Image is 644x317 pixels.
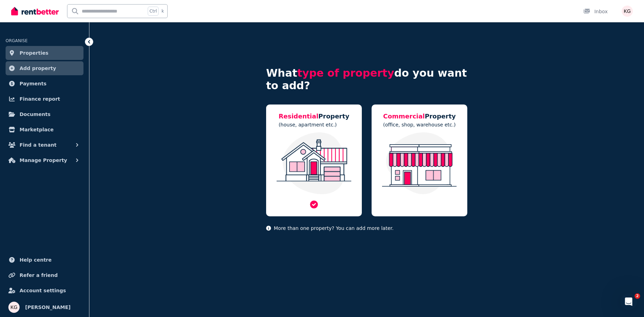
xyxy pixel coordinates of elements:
h5: Property [383,111,456,121]
a: Properties [6,46,83,60]
span: k [161,8,164,14]
span: ORGANISE [6,38,28,43]
span: Marketplace [20,125,53,134]
span: Ctrl [148,7,159,16]
p: (house, apartment etc.) [279,121,350,128]
a: Help centre [6,253,83,267]
img: Commercial Property [379,132,460,194]
img: Kim Gill [622,6,633,17]
span: Documents [20,110,51,118]
p: More than one property? You can add more later. [266,225,467,232]
img: RentBetter [11,6,59,16]
span: Properties [20,49,49,57]
a: Documents [6,107,83,121]
a: Refer a friend [6,268,83,282]
a: Marketplace [6,123,83,137]
p: (office, shop, warehouse etc.) [383,121,456,128]
a: Add property [6,61,83,75]
span: Help centre [20,256,52,264]
button: Manage Property [6,153,83,167]
span: [PERSON_NAME] [25,303,71,311]
span: Account settings [20,286,66,295]
span: Find a tenant [20,141,57,149]
a: Finance report [6,92,83,106]
span: type of property [297,67,394,79]
h5: Property [279,111,350,121]
span: 2 [635,293,640,299]
a: Account settings [6,284,83,297]
div: Inbox [583,8,608,15]
h4: What do you want to add? [266,67,467,92]
span: Payments [20,79,46,88]
iframe: Intercom live chat [620,293,637,310]
span: Manage Property [20,156,67,164]
img: Kim Gill [8,302,20,313]
span: Finance report [20,95,60,103]
a: Payments [6,77,83,91]
button: Find a tenant [6,138,83,152]
span: Refer a friend [20,271,58,279]
span: Add property [20,64,56,72]
img: Residential Property [273,132,355,194]
span: Residential [279,113,319,120]
span: Commercial [383,113,425,120]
